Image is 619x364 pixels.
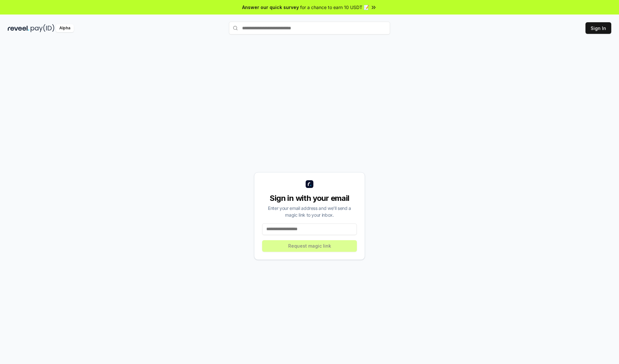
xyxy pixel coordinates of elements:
button: Sign In [585,22,611,34]
img: reveel_dark [8,24,29,32]
img: pay_id [31,24,54,32]
div: Sign in with your email [262,193,357,203]
img: logo_small [306,180,313,188]
span: for a chance to earn 10 USDT 📝 [300,4,369,11]
div: Enter your email address and we’ll send a magic link to your inbox. [262,205,357,218]
div: Alpha [56,24,74,32]
span: Answer our quick survey [242,4,299,11]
